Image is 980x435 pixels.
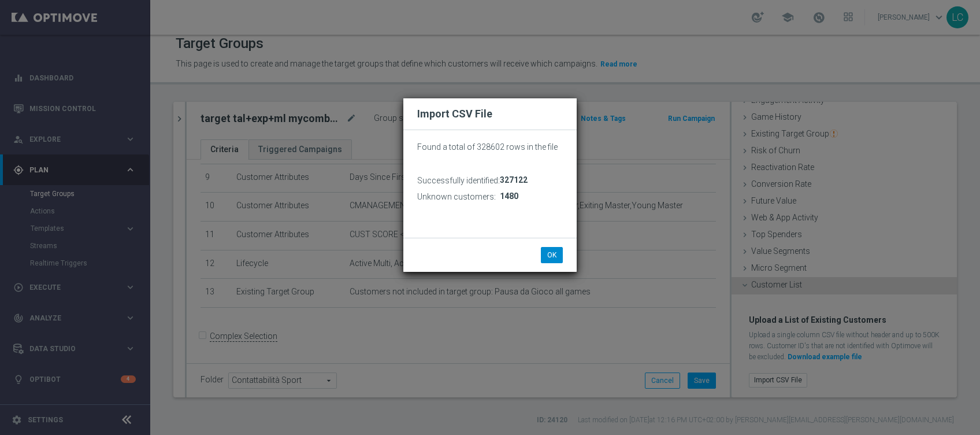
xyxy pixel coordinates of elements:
[417,142,563,152] p: Found a total of 328602 rows in the file
[417,175,500,186] h3: Successfully identified:
[417,107,563,121] h2: Import CSV File
[500,175,528,185] span: 327122
[417,191,496,202] h3: Unknown customers:
[500,191,518,201] span: 1480
[541,247,563,263] button: OK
